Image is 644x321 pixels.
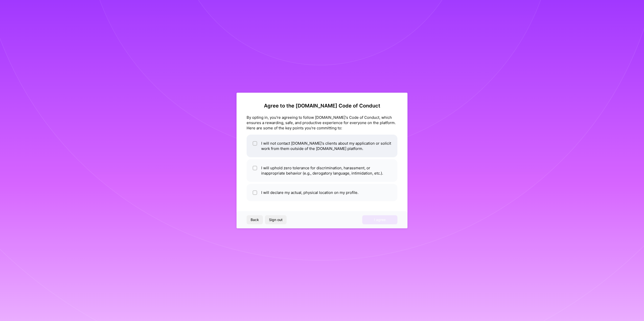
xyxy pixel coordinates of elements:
span: Sign out [269,217,283,222]
li: I will uphold zero tolerance for discrimination, harassment, or inappropriate behavior (e.g., der... [247,159,397,182]
span: Back [251,217,259,222]
h2: Agree to the [DOMAIN_NAME] Code of Conduct [247,103,397,109]
li: I will not contact [DOMAIN_NAME]'s clients about my application or solicit work from them outside... [247,135,397,157]
button: Sign out [265,215,287,224]
div: By opting in, you're agreeing to follow [DOMAIN_NAME]'s Code of Conduct, which ensures a rewardin... [247,115,397,131]
button: Back [247,215,263,224]
li: I will declare my actual, physical location on my profile. [247,184,397,201]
